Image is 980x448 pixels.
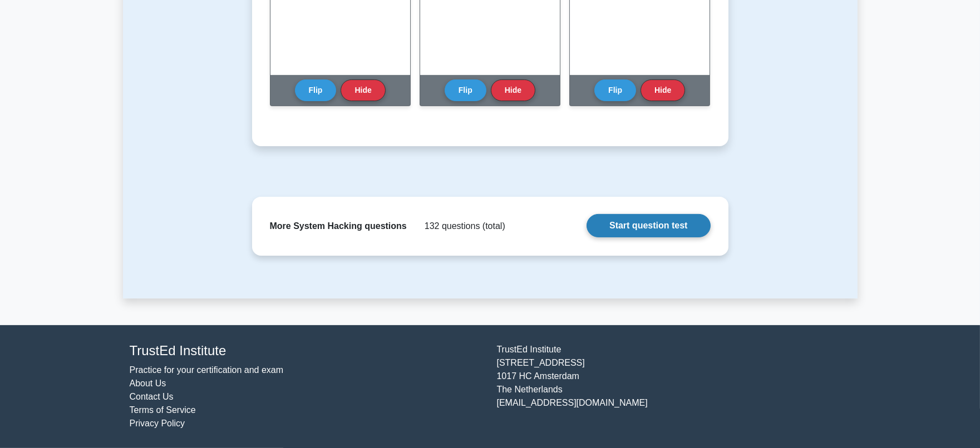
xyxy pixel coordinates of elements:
[295,79,337,101] button: Flip
[130,392,174,401] a: Contact Us
[594,79,636,101] button: Flip
[587,214,710,237] a: Start question test
[491,79,535,101] button: Hide
[490,343,858,430] div: TrustEd Institute [STREET_ADDRESS] 1017 HC Amsterdam The Netherlands [EMAIL_ADDRESS][DOMAIN_NAME]
[420,220,505,233] div: 132 questions (total)
[341,79,385,101] button: Hide
[270,220,407,233] div: More System Hacking questions
[130,379,166,388] a: About Us
[641,79,685,101] button: Hide
[445,79,486,101] button: Flip
[130,405,196,415] a: Terms of Service
[130,419,185,428] a: Privacy Policy
[130,343,484,359] h4: TrustEd Institute
[130,365,284,375] a: Practice for your certification and exam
